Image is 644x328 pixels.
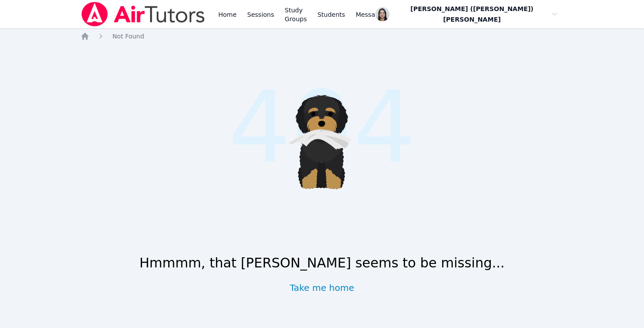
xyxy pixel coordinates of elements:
[228,53,416,201] span: 404
[112,32,144,41] a: Not Found
[356,10,386,19] span: Messages
[81,2,206,27] img: Air Tutors
[112,33,144,40] span: Not Found
[290,282,355,294] a: Take me home
[139,255,505,271] h1: Hmmmm, that [PERSON_NAME] seems to be missing...
[81,32,563,41] nav: Breadcrumb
